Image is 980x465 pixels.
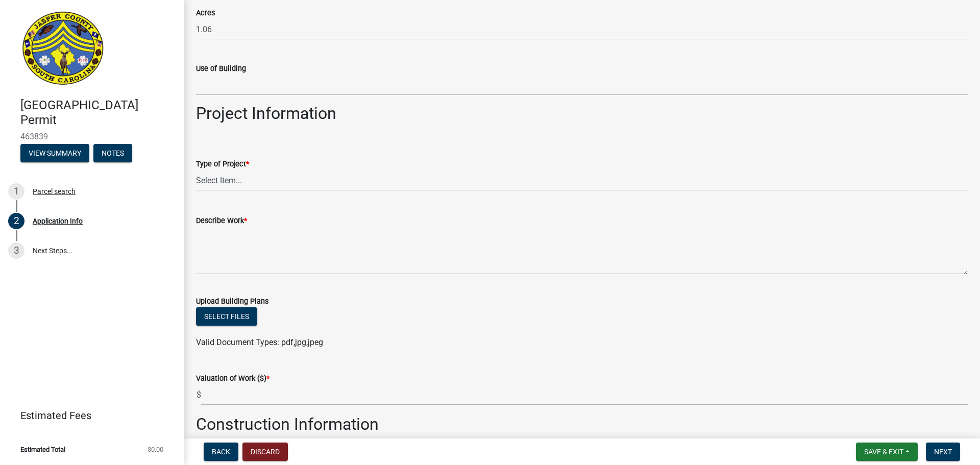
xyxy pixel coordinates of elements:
span: Back [212,448,230,456]
h2: Project Information [196,104,968,123]
button: Notes [93,144,132,162]
span: $ [196,384,202,405]
button: Discard [242,443,288,461]
span: Valid Document Types: pdf,jpg,jpeg [196,337,323,347]
label: Upload Building Plans [196,298,268,305]
div: Parcel search [33,188,76,195]
button: Save & Exit [856,443,918,461]
label: Use of Building [196,65,246,72]
div: Application Info [33,217,83,225]
button: Next [926,443,960,461]
label: Describe Work [196,217,247,225]
div: 1 [8,183,24,200]
span: Save & Exit [864,448,903,456]
div: 2 [8,213,24,229]
button: Back [204,443,238,461]
img: Jasper County, South Carolina [20,11,106,87]
span: Next [934,448,952,456]
label: Acres [196,10,215,17]
button: Select files [196,307,257,326]
div: 3 [8,242,24,259]
a: Estimated Fees [8,405,167,426]
h4: [GEOGRAPHIC_DATA] Permit [20,98,176,128]
label: Type of Project [196,161,249,168]
wm-modal-confirm: Summary [20,150,89,158]
span: $0.00 [148,446,163,453]
span: 463839 [20,132,163,141]
span: Estimated Total [20,446,65,453]
wm-modal-confirm: Notes [93,150,132,158]
h2: Construction Information [196,414,968,434]
button: View Summary [20,144,89,162]
label: Valuation of Work ($) [196,375,269,382]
